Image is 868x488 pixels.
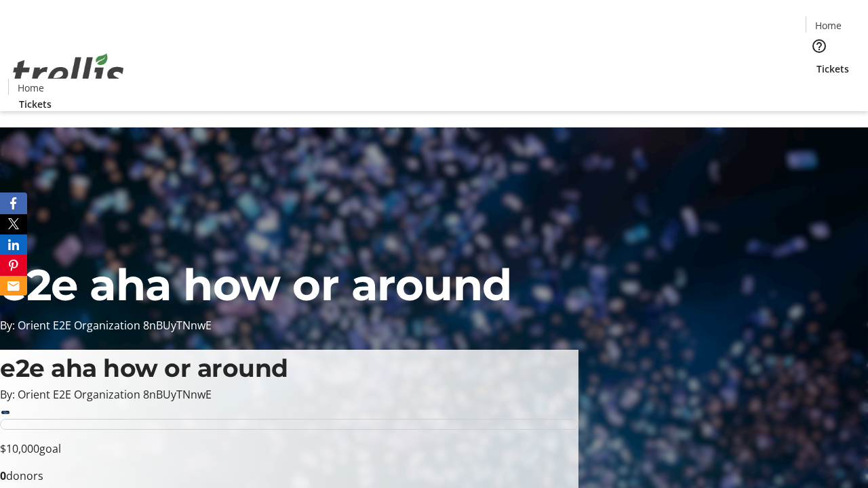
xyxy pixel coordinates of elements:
a: Home [9,81,52,95]
a: Tickets [8,97,62,111]
span: Home [815,18,842,33]
span: Home [18,81,44,95]
span: Tickets [19,97,52,111]
a: Home [806,18,850,33]
button: Help [806,33,833,60]
img: Orient E2E Organization 8nBUyTNnwE's Logo [8,39,129,106]
a: Tickets [806,62,860,76]
button: Cart [806,76,833,103]
span: Tickets [816,62,849,76]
